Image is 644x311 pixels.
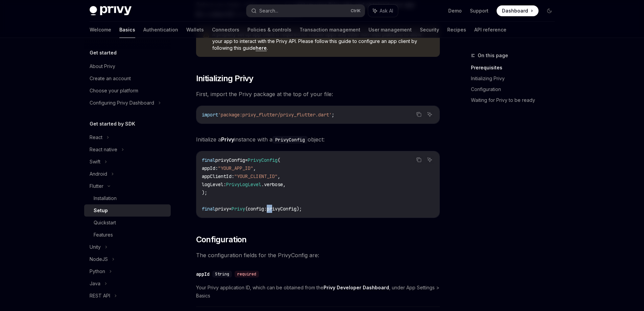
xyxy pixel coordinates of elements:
span: : [232,173,234,179]
span: (config [245,206,264,212]
a: Support [470,7,488,14]
strong: Privy Developer Dashboard [324,285,389,290]
a: Recipes [447,22,466,38]
span: "YOUR_APP_ID" [218,165,253,171]
span: final [202,157,215,163]
h5: Get started [90,49,117,57]
span: : [223,181,226,187]
span: String [215,271,229,277]
span: : [264,206,267,212]
span: Configuration [196,234,247,245]
div: Installation [94,194,117,202]
a: Basics [119,22,135,38]
span: First, import the Privy package at the top of your file: [196,89,440,99]
a: Choose your platform [84,85,171,97]
div: appId [196,271,210,277]
a: Configuration [471,84,560,95]
div: Python [90,267,105,275]
img: dark logo [90,6,132,16]
div: Choose your platform [90,87,138,95]
span: The configuration fields for the PrivyConfig are: [196,250,440,260]
span: .verbose, [261,181,286,187]
span: PrivyConfig [248,157,278,163]
span: : [215,165,218,171]
span: ; [332,112,334,118]
span: Ask AI [380,7,393,14]
span: , [253,165,256,171]
div: Java [90,280,100,288]
a: API reference [474,22,506,38]
div: Unity [90,243,101,251]
a: Welcome [90,22,111,38]
h5: Get started by SDK [90,120,135,128]
span: privyConfig [215,157,245,163]
span: 'package:privy_flutter/privy_flutter.dart' [218,112,332,118]
strong: Privy [221,136,234,143]
a: Authentication [143,22,178,38]
a: Prerequisites [471,62,560,73]
span: On this page [478,51,508,60]
a: here [256,45,267,51]
div: Setup [94,206,108,215]
span: appId [202,165,215,171]
div: Quickstart [94,219,116,227]
div: Search... [259,7,278,15]
a: Initializing Privy [471,73,560,84]
div: React [90,133,102,141]
span: , [278,173,280,179]
span: Initialize a instance with a object: [196,135,440,144]
button: Ask AI [425,110,434,119]
span: privyConfig); [267,206,302,212]
a: Create an account [84,72,171,85]
a: About Privy [84,60,171,72]
span: PrivyLogLevel [226,181,261,187]
span: logLevel [202,181,223,187]
a: Setup [84,204,171,217]
span: ( [278,157,280,163]
div: Android [90,170,107,178]
a: Quickstart [84,217,171,229]
button: Toggle dark mode [544,5,555,16]
a: Wallets [186,22,204,38]
div: Features [94,231,113,239]
span: = [229,206,232,212]
a: Features [84,229,171,241]
span: Initializing Privy [196,73,254,84]
span: "YOUR_CLIENT_ID" [234,173,278,179]
span: Your Privy application ID, which can be obtained from the , under App Settings > Basics [196,284,440,300]
span: ); [202,190,207,196]
div: required [235,271,259,277]
button: Search...CtrlK [246,5,365,17]
code: PrivyConfig [272,136,308,143]
div: Configuring Privy Dashboard [90,99,154,107]
span: = [245,157,248,163]
div: NodeJS [90,255,108,263]
span: final [202,206,215,212]
span: Ctrl K [351,8,361,14]
div: Create an account [90,74,131,83]
a: Demo [448,7,462,14]
span: Dashboard [502,7,528,14]
a: Installation [84,192,171,204]
button: Ask AI [425,155,434,164]
a: Dashboard [497,5,539,16]
button: Copy the contents from the code block [414,110,423,119]
a: Privy Developer Dashboard [324,285,389,291]
div: React native [90,146,117,154]
a: Security [420,22,439,38]
span: import [202,112,218,118]
a: User management [368,22,412,38]
span: appClientId [202,173,232,179]
div: Swift [90,158,100,166]
a: Policies & controls [247,22,291,38]
button: Ask AI [368,5,398,17]
div: REST API [90,292,110,300]
span: A properly set up app client is required for mobile apps and other non-web platforms to allow you... [212,31,433,51]
div: About Privy [90,62,115,70]
a: Waiting for Privy to be ready [471,95,560,106]
a: Transaction management [300,22,360,38]
button: Copy the contents from the code block [414,155,423,164]
a: Connectors [212,22,239,38]
div: Flutter [90,182,103,190]
span: Privy [232,206,245,212]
